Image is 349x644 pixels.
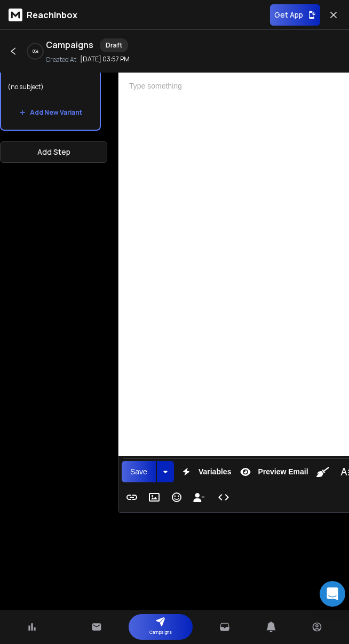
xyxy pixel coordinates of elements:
p: Created At: [46,55,78,64]
button: Emoticons [166,487,187,508]
p: (no subject) [7,72,93,102]
button: Insert Unsubscribe Link [189,487,209,508]
button: Insert Link (⌘K) [122,487,142,508]
button: Save [122,461,156,482]
p: ReachInbox [27,9,77,21]
button: Get App [270,4,320,26]
div: Open Intercom Messenger [320,581,345,607]
button: Variables [176,461,234,482]
p: Campaigns [149,627,172,638]
span: Preview Email [256,467,310,476]
button: Preview Email [235,461,310,482]
div: Draft [100,38,128,52]
p: 0 % [33,48,38,54]
h1: Campaigns [46,38,93,52]
p: [DATE] 03:57 PM [80,55,130,63]
span: Variables [196,467,234,476]
button: Clean HTML [313,461,333,482]
button: Code View [213,487,234,508]
button: Insert Image (⌘P) [144,487,164,508]
button: Add New Variant [11,102,91,123]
